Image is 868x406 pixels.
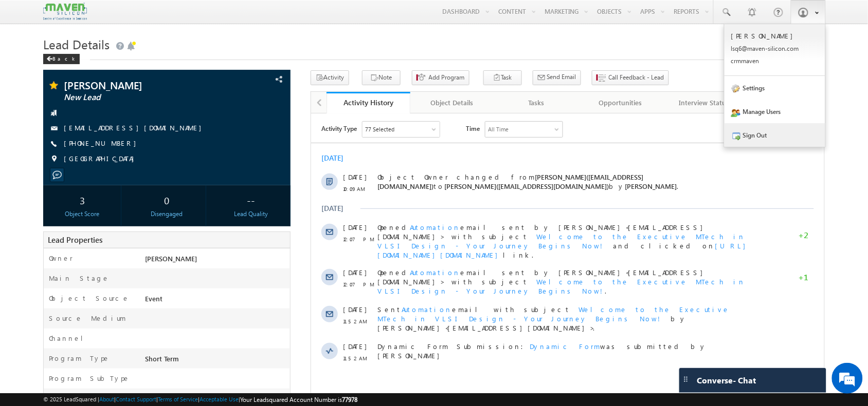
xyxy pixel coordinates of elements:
span: Welcome to the Executive MTech in VLSI Design - Your Journey Begins Now! [66,119,435,137]
div: Back [43,54,80,64]
img: Custom Logo [43,3,86,21]
div: Short Term [142,354,290,368]
p: lsq6@ maven -sili con.c om [731,45,819,52]
span: [PERSON_NAME]([EMAIL_ADDRESS][DOMAIN_NAME]) [66,59,333,77]
span: 77978 [342,396,357,403]
span: Lead Details [43,36,110,52]
span: New Lead [64,92,218,103]
span: [PERSON_NAME] [314,68,366,77]
img: carter-drag [682,375,690,383]
span: [PERSON_NAME] [145,254,197,263]
div: All Time [177,11,197,21]
a: Sign Out [725,123,825,147]
span: 11:52 AM [32,240,63,249]
label: Object Source [49,294,130,303]
span: Automation [99,154,149,163]
span: +2 [487,117,498,129]
div: by [PERSON_NAME]<[EMAIL_ADDRESS][DOMAIN_NAME]>. [66,191,444,219]
button: Call Feedback - Lead [592,70,669,85]
button: Add Program [412,70,469,85]
span: 12:07 PM [32,121,63,130]
span: 12:07 PM [32,166,63,176]
div: Object Score [46,209,118,219]
label: Owner [49,254,73,263]
a: Terms of Service [158,396,198,402]
div: [DATE] [10,40,44,49]
label: Program Type [49,354,110,363]
span: Converse - Chat [697,376,756,385]
button: Activity [311,70,349,85]
a: Activity History [327,92,411,113]
div: 0 [131,190,203,209]
span: Add Program [429,73,465,82]
div: 77 Selected [54,11,83,21]
span: © 2025 LeadSquared | | | | | [43,395,357,404]
span: Opened email sent by [PERSON_NAME]<[EMAIL_ADDRESS][DOMAIN_NAME]> with subject [66,154,397,172]
span: Lead Properties [48,235,102,245]
em: Start Chat [140,316,187,330]
span: Dynamic Form Submission: was submitted by [PERSON_NAME] [66,228,444,247]
span: Welcome to the Executive MTech in VLSI Design - Your Journey Begins Now! [66,164,435,182]
div: Object Details [419,96,485,109]
a: Settings [725,76,825,100]
div: Event [142,294,290,308]
a: [URL][DOMAIN_NAME][DOMAIN_NAME] [66,128,440,146]
span: [DATE] [32,228,55,238]
p: crmma ven [731,57,819,65]
label: Main Stage [49,274,110,283]
span: [GEOGRAPHIC_DATA] [64,154,139,164]
a: Manage Users [725,100,825,123]
a: Back [43,53,85,62]
span: Automation [99,109,149,118]
span: and clicked on link. [66,128,440,146]
span: Welcome to the Executive MTech in VLSI Design - Your Journey Begins Now! [66,191,419,209]
a: Opportunities [578,92,663,113]
div: Chat with us now [53,54,173,67]
button: Note [362,70,401,85]
div: 3 [46,190,118,209]
a: Contact Support [116,396,156,402]
div: -- [215,190,287,209]
span: Your Leadsquared Account Number is [240,396,357,403]
div: Lead Quality [215,209,287,219]
span: Call Feedback - Lead [609,73,664,82]
span: Opened email sent by [PERSON_NAME]<[EMAIL_ADDRESS][DOMAIN_NAME]> with subject [66,109,397,127]
span: 10:09 AM [32,71,63,80]
a: About [99,396,114,402]
span: [DATE] [32,154,55,164]
label: Channel [49,334,91,343]
textarea: Type your message and hit 'Enter' [13,95,188,307]
span: Sent email with subject [66,191,259,200]
span: [PERSON_NAME]([EMAIL_ADDRESS][DOMAIN_NAME]) [133,68,298,77]
a: Tasks [495,92,579,113]
span: Automation [91,191,141,200]
span: . [66,164,435,182]
span: Object Owner changed from to by . [66,59,368,77]
a: [EMAIL_ADDRESS][DOMAIN_NAME] [64,123,207,132]
span: [PERSON_NAME] [64,80,218,90]
div: Minimize live chat window [169,5,193,30]
span: Dynamic Form [219,228,290,237]
span: Send Email [547,72,576,82]
button: Send Email [533,70,581,85]
div: [DATE] [10,90,44,100]
span: [DATE] [32,109,55,119]
p: [PERSON_NAME] [731,31,819,40]
span: Activity Type [10,8,46,23]
div: Tasks [503,96,570,109]
a: Interview Status [663,92,747,113]
div: Disengaged [131,209,203,219]
span: +1 [487,159,498,171]
div: Interview Status [671,96,738,109]
span: [DATE] [32,59,55,68]
label: Source Medium [49,314,126,323]
span: Time [155,8,169,23]
span: [DATE] [32,191,55,201]
button: Task [483,70,522,85]
div: Sales Activity,Program,Email Bounced,Email Link Clicked,Email Marked Spam & 72 more.. [51,8,129,24]
a: Object Details [410,92,495,113]
span: [PHONE_NUMBER] [64,139,141,149]
span: 11:52 AM [32,203,63,212]
label: Program SubType [49,374,130,383]
div: Activity History [334,98,403,107]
